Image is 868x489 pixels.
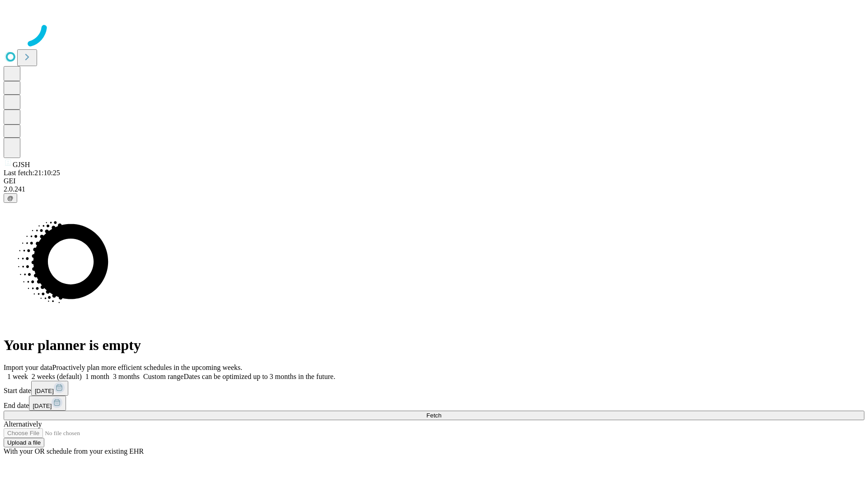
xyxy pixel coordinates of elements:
[4,396,864,411] div: End date
[29,396,66,411] button: [DATE]
[13,161,30,168] span: GJSH
[4,420,42,428] span: Alternatively
[4,411,864,420] button: Fetch
[4,193,17,203] button: @
[184,373,335,380] span: Dates can be optimized up to 3 months in the future.
[4,185,864,193] div: 2.0.241
[4,177,864,185] div: GEI
[113,373,140,380] span: 3 months
[4,381,864,396] div: Start date
[52,364,242,371] span: Proactively plan more efficient schedules in the upcoming weeks.
[426,412,441,419] span: Fetch
[143,373,184,380] span: Custom range
[4,364,52,371] span: Import your data
[31,381,68,396] button: [DATE]
[85,373,109,380] span: 1 month
[4,337,864,354] h1: Your planner is empty
[7,195,14,201] span: @
[4,447,144,455] span: With your OR schedule from your existing EHR
[35,388,54,394] span: [DATE]
[33,403,52,409] span: [DATE]
[4,169,60,177] span: Last fetch: 21:10:25
[7,373,28,380] span: 1 week
[4,438,44,447] button: Upload a file
[32,373,82,380] span: 2 weeks (default)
